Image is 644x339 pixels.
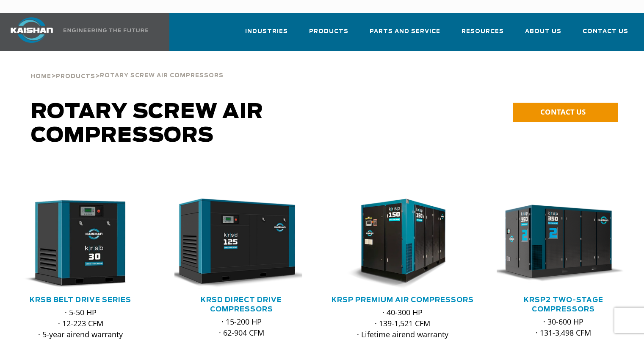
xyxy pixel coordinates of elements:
div: krsd125 [174,199,308,289]
a: KRSD Direct Drive Compressors [201,297,282,313]
div: krsp150 [336,199,470,289]
a: KRSB Belt Drive Series [30,297,131,303]
a: Products [309,20,348,49]
a: Products [56,72,95,80]
span: Home [30,74,51,79]
span: Products [56,74,95,79]
span: Contact Us [583,27,628,36]
span: About Us [525,27,561,36]
img: krsp150 [329,199,464,289]
img: krsb30 [7,199,141,289]
span: Resources [462,27,504,36]
img: krsp350 [490,199,625,289]
span: Rotary Screw Air Compressors [100,73,224,78]
img: Engineering the future [64,28,148,32]
span: Products [309,27,348,36]
img: krsd125 [168,199,302,289]
a: CONTACT US [513,103,618,122]
div: > > [30,51,224,83]
span: Industries [245,27,288,36]
span: Parts and Service [370,27,440,36]
a: Resources [462,20,504,49]
div: krsb30 [14,199,147,289]
a: Industries [245,20,288,49]
span: Rotary Screw Air Compressors [31,102,263,146]
div: krsp350 [497,199,630,289]
a: KRSP Premium Air Compressors [332,297,474,303]
a: KRSP2 Two-Stage Compressors [524,297,603,313]
span: CONTACT US [540,107,586,117]
a: Home [30,72,51,80]
a: About Us [525,20,561,49]
a: Parts and Service [370,20,440,49]
a: Contact Us [583,20,628,49]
